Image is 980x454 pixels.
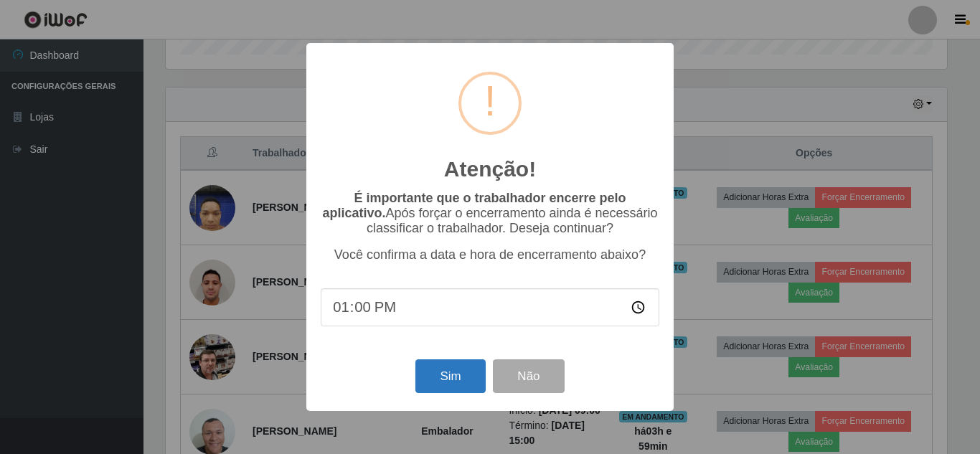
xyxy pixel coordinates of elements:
[322,191,626,220] b: É importante que o trabalhador encerre pelo aplicativo.
[321,247,659,263] p: Você confirma a data e hora de encerramento abaixo?
[444,156,536,182] h2: Atenção!
[415,359,485,393] button: Sim
[493,359,564,393] button: Não
[321,191,659,236] p: Após forçar o encerramento ainda é necessário classificar o trabalhador. Deseja continuar?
